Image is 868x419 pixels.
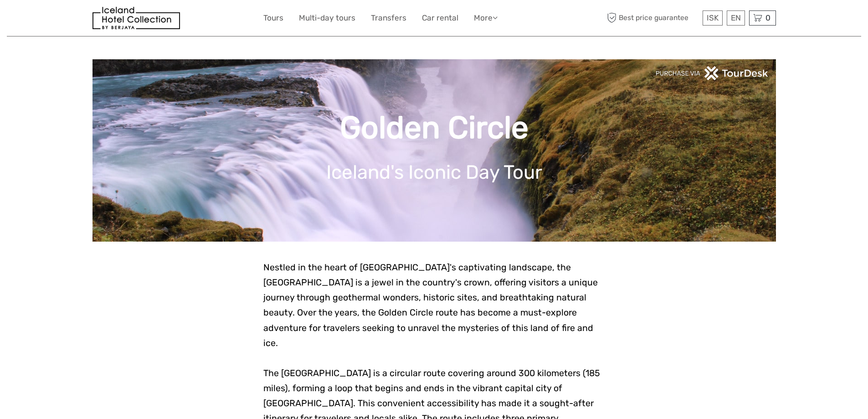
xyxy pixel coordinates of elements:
a: Tours [263,11,283,25]
h1: Golden Circle [106,109,762,146]
img: PurchaseViaTourDeskwhite.png [655,66,769,80]
span: 0 [764,13,772,22]
h1: Iceland's Iconic Day Tour [106,161,762,184]
div: EN [727,10,745,26]
a: More [474,11,498,25]
a: Transfers [371,11,406,25]
img: 481-8f989b07-3259-4bb0-90ed-3da368179bdc_logo_small.jpg [92,7,180,29]
span: Best price guarantee [605,10,700,26]
span: Nestled in the heart of [GEOGRAPHIC_DATA]'s captivating landscape, the [GEOGRAPHIC_DATA] is a jew... [263,262,598,348]
a: Multi-day tours [299,11,355,25]
span: ISK [707,13,719,22]
a: Car rental [422,11,458,25]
